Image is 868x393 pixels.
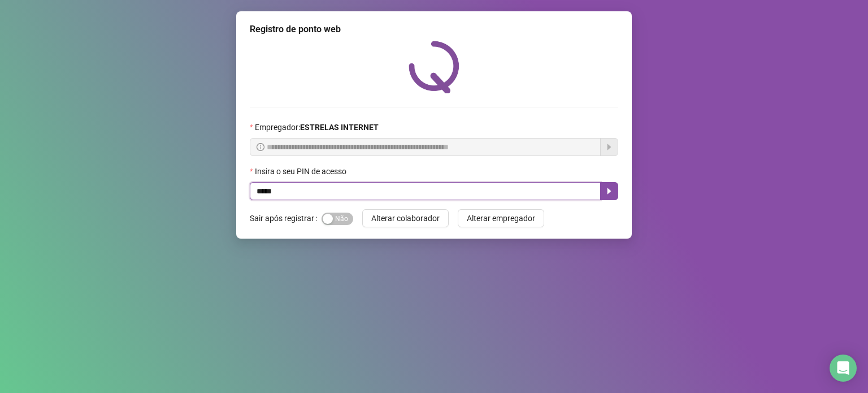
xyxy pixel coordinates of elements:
[362,209,449,227] button: Alterar colaborador
[300,123,379,132] strong: ESTRELAS INTERNET
[250,209,322,227] label: Sair após registrar
[257,143,264,151] span: info-circle
[458,209,544,227] button: Alterar empregador
[255,121,379,133] span: Empregador :
[605,187,614,196] span: caret-right
[250,23,618,36] div: Registro de ponto web
[467,212,535,224] span: Alterar empregador
[409,41,459,93] img: QRPoint
[250,165,354,178] label: Insira o seu PIN de acesso
[830,355,857,382] div: Open Intercom Messenger
[371,212,440,224] span: Alterar colaborador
